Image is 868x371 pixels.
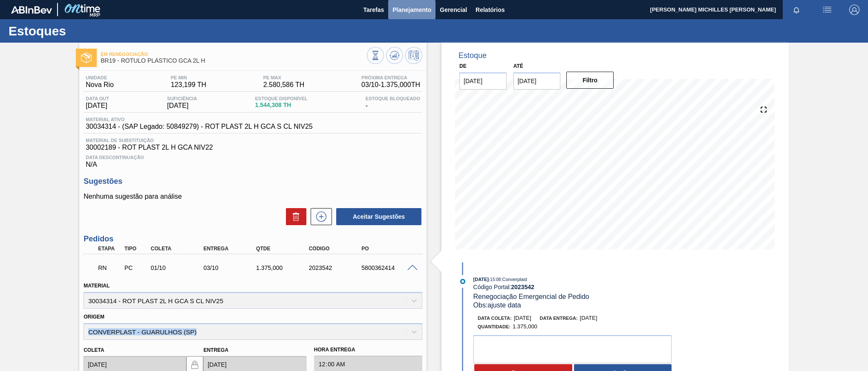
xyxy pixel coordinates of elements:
[255,102,307,108] span: 1.544,308 TH
[9,26,160,36] h1: Estoques
[363,5,384,15] span: Tarefas
[149,246,208,252] div: Coleta
[86,123,312,130] span: 30034314 - (SAP Legado: 50849279) - ROT PLAST 2L H GCA S CL NIV25
[513,72,561,90] input: dd/mm/yyyy
[386,47,403,64] button: Atualizar Gráfico
[478,324,510,329] span: Quantidade :
[86,96,109,101] span: Data out
[255,96,307,101] span: Estoque Disponível
[366,96,420,101] span: Estoque Bloqueado
[314,344,422,356] label: Hora Entrega
[171,81,206,89] span: 123,199 TH
[392,5,431,15] span: Planejamento
[96,258,124,277] div: Em renegociação
[86,117,312,122] span: Material ativo
[849,5,859,15] img: Logout
[254,264,313,271] div: 1.375,000
[81,52,92,63] img: Ícone
[86,155,420,160] span: Data Descontinuação
[478,316,512,321] span: Data coleta:
[282,208,306,225] div: Excluir Sugestões
[367,47,384,64] button: Visão Geral dos Estoques
[167,96,197,101] span: Suficiência
[86,102,109,110] span: [DATE]
[822,5,832,15] img: userActions
[473,277,489,282] span: [DATE]
[86,75,114,80] span: Unidade
[84,177,422,186] h3: Sugestões
[361,75,420,80] span: Próxima Entrega
[98,264,121,271] p: RN
[580,315,597,321] span: [DATE]
[86,81,114,89] span: Nova Rio
[460,279,465,284] img: atual
[263,81,305,89] span: 2.580,586 TH
[149,264,208,271] div: 01/10/2025
[440,5,467,15] span: Gerencial
[263,75,305,80] span: PE MAX
[405,47,422,64] button: Programar Estoque
[84,193,422,200] p: Nenhuma sugestão para análise
[190,359,200,370] img: locked
[473,301,521,309] span: Obs: ajuste data
[501,277,527,282] span: : Converplast
[201,246,260,252] div: Entrega
[307,264,366,271] div: 2023542
[476,5,505,15] span: Relatórios
[84,347,104,353] label: Coleta
[566,72,614,89] button: Filtro
[307,246,366,252] div: Código
[84,314,104,320] label: Origem
[783,4,810,16] button: Notificações
[540,316,578,321] span: Data entrega:
[306,208,332,225] div: Nova sugestão
[459,63,467,69] label: De
[336,208,421,225] button: Aceitar Sugestões
[361,81,420,89] span: 03/10 - 1.375,000 TH
[489,277,501,282] span: - 15:08
[473,284,676,290] div: Código Portal:
[359,264,418,271] div: 5800362414
[167,102,197,110] span: [DATE]
[363,96,422,110] div: -
[86,138,420,143] span: Material de Substituição
[96,246,124,252] div: Etapa
[84,235,422,243] h3: Pedidos
[473,293,589,300] span: Renegociação Emergencial de Pedido
[101,52,367,57] span: Em renegociação
[254,246,313,252] div: Qtde
[514,315,531,321] span: [DATE]
[122,264,150,271] div: Pedido de Compra
[513,323,537,330] span: 1.375,000
[122,246,150,252] div: Tipo
[459,51,487,60] div: Estoque
[84,151,422,168] div: N/A
[359,246,418,252] div: PO
[11,6,52,14] img: TNhmsLtSVTkK8tSr43FrP2fwEKptu5GPRR3wAAAABJRU5ErkJggg==
[171,75,206,80] span: PE MIN
[203,347,228,353] label: Entrega
[332,207,422,226] div: Aceitar Sugestões
[201,264,260,271] div: 03/10/2025
[86,144,420,151] span: 30002189 - ROT PLAST 2L H GCA NIV22
[513,63,523,69] label: Até
[511,284,534,290] strong: 2023542
[459,72,507,90] input: dd/mm/yyyy
[84,283,110,289] label: Material
[101,58,367,64] span: BR19 - RÓTULO PLÁSTICO GCA 2L H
